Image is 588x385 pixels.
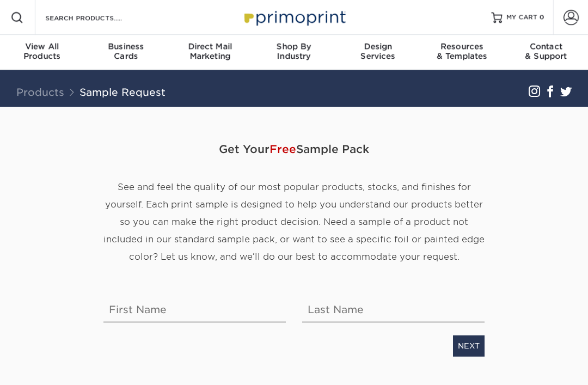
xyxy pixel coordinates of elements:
[168,41,252,51] span: Direct Mail
[420,41,504,51] span: Resources
[84,41,168,51] span: Business
[252,35,336,70] a: Shop ByIndustry
[79,86,166,98] a: Sample Request
[420,35,504,70] a: Resources& Templates
[168,35,252,70] a: Direct MailMarketing
[504,41,588,51] span: Contact
[506,13,537,22] span: MY CART
[453,335,485,356] a: NEXT
[540,14,544,21] span: 0
[420,41,504,61] div: & Templates
[504,41,588,61] div: & Support
[252,41,336,61] div: Industry
[16,86,64,98] a: Products
[504,35,588,70] a: Contact& Support
[168,41,252,61] div: Marketing
[44,11,150,24] input: SEARCH PRODUCTS.....
[103,182,485,262] span: See and feel the quality of our most popular products, stocks, and finishes for yourself. Each pr...
[269,143,296,156] span: Free
[240,5,348,29] img: Primoprint
[336,35,420,70] a: DesignServices
[336,41,420,61] div: Services
[84,35,168,70] a: BusinessCards
[252,41,336,51] span: Shop By
[103,133,485,166] span: Get Your Sample Pack
[336,41,420,51] span: Design
[84,41,168,61] div: Cards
